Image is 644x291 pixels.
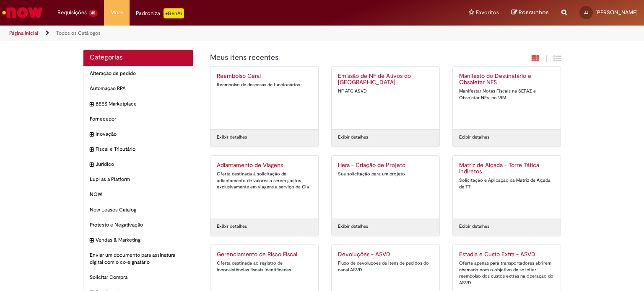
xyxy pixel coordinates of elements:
div: Solicitação e Aplicação da Matriz de Alçada de TTI [459,177,554,190]
span: BEES Marketplace [96,100,187,108]
h2: Categorias [90,54,187,62]
span: Rascunhos [519,8,549,16]
a: Exibir detalhes [338,223,368,230]
a: Todos os Catálogos [56,30,101,36]
i: expandir categoria Inovação [90,131,93,139]
span: Automação RPA [90,85,187,92]
h2: Matriz de Alçada - Torre Tática Indiretos [459,162,554,175]
a: Hera - Criação de Projeto Sua solicitação para um projeto [332,156,439,219]
a: Matriz de Alçada - Torre Tática Indiretos Solicitação e Aplicação da Matriz de Alçada de TTI [453,156,561,219]
div: Lupi as a Platform [83,172,193,187]
div: NOW [83,187,193,202]
i: expandir categoria Jurídico [90,161,93,169]
a: Página inicial [9,30,38,36]
div: expandir categoria BEES Marketplace BEES Marketplace [83,96,193,112]
span: Lupi as a Platform [90,176,187,183]
span: Now Leases Catalog [90,206,187,214]
span: Favoritos [476,8,499,17]
h2: Estadia e Custo Extra - ASVD [459,251,554,258]
div: Fornecedor [83,111,193,127]
div: Solicitar Compra [83,270,193,285]
div: expandir categoria Inovação Inovação [83,126,193,142]
i: expandir categoria Fiscal e Tributário [90,146,93,154]
ul: Trilhas de página [6,26,423,41]
div: Automação RPA [83,81,193,96]
span: More [110,8,123,17]
div: expandir categoria Jurídico Jurídico [83,157,193,172]
div: NF ATG ASVD [338,88,433,95]
i: Exibição de grade [553,54,561,62]
h2: Adiantamento de Viagens [217,162,312,169]
div: Alteração de pedido [83,66,193,81]
span: Inovação [96,131,187,138]
a: Exibir detalhes [217,134,247,141]
h1: {"description":"","title":"Meus itens recentes"} Categoria [210,54,470,62]
span: Fiscal e Tributário [96,146,187,153]
span: Vendas & Marketing [96,237,187,244]
span: Alteração de pedido [90,70,187,77]
h2: Emissão de NF de Ativos do ASVD [338,73,433,86]
div: Manifestar Notas Fiscais na SEFAZ e Obsoletar NFs. no VIM [459,88,554,101]
i: expandir categoria BEES Marketplace [90,100,93,109]
span: Requisições [57,8,87,17]
i: Exibição em cartão [532,54,539,62]
h2: Reembolso Geral [217,73,312,80]
h2: Gerenciamento de Risco Fiscal [217,251,312,258]
span: Solicitar Compra [90,274,187,281]
span: Jurídico [96,161,187,168]
h2: Hera - Criação de Projeto [338,162,433,169]
a: Exibir detalhes [459,223,489,230]
span: [PERSON_NAME] [595,9,638,16]
div: Sua solicitação para um projeto [338,171,433,178]
span: Enviar um documento para assinatura digital com o co-signatário [90,252,187,266]
div: Oferta destinada ao registro de inconsistências fiscais identificadas [217,260,312,273]
a: Rascunhos [512,9,549,17]
div: Enviar um documento para assinatura digital com o co-signatário [83,247,193,270]
span: Fornecedor [90,116,187,123]
div: Fluxo de devoluções de itens de pedidos do canal ASVD [338,260,433,273]
div: Now Leases Catalog [83,202,193,218]
div: Reembolso de despesas de funcionários [217,82,312,88]
span: NOW [90,191,187,198]
div: Oferta apenas para transportadores abrirem chamado com o objetivo de solicitar reembolso dos cust... [459,260,554,286]
span: Protesto e Negativação [90,221,187,229]
a: Exibir detalhes [459,134,489,141]
a: Reembolso Geral Reembolso de despesas de funcionários [210,67,318,129]
div: Oferta destinada à solicitação de adiantamento de valores a serem gastos exclusivamente em viagen... [217,171,312,191]
img: ServiceNow [1,4,44,21]
p: +GenAi [164,8,184,18]
span: 45 [88,10,98,17]
span: | [545,54,547,64]
a: Exibir detalhes [338,134,368,141]
a: Exibir detalhes [217,223,247,230]
div: Padroniza [136,8,184,18]
h2: Manifesto do Destinatário e Obsoletar NFS [459,73,554,86]
h2: Devoluções - ASVD [338,251,433,258]
a: Adiantamento de Viagens Oferta destinada à solicitação de adiantamento de valores a serem gastos ... [210,156,318,219]
a: Manifesto do Destinatário e Obsoletar NFS Manifestar Notas Fiscais na SEFAZ e Obsoletar NFs. no VIM [453,67,561,129]
i: expandir categoria Vendas & Marketing [90,237,93,245]
a: Emissão de NF de Ativos do [GEOGRAPHIC_DATA] NF ATG ASVD [332,67,439,129]
div: expandir categoria Fiscal e Tributário Fiscal e Tributário [83,142,193,157]
div: Protesto e Negativação [83,217,193,233]
div: expandir categoria Vendas & Marketing Vendas & Marketing [83,232,193,248]
span: JJ [584,10,588,15]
